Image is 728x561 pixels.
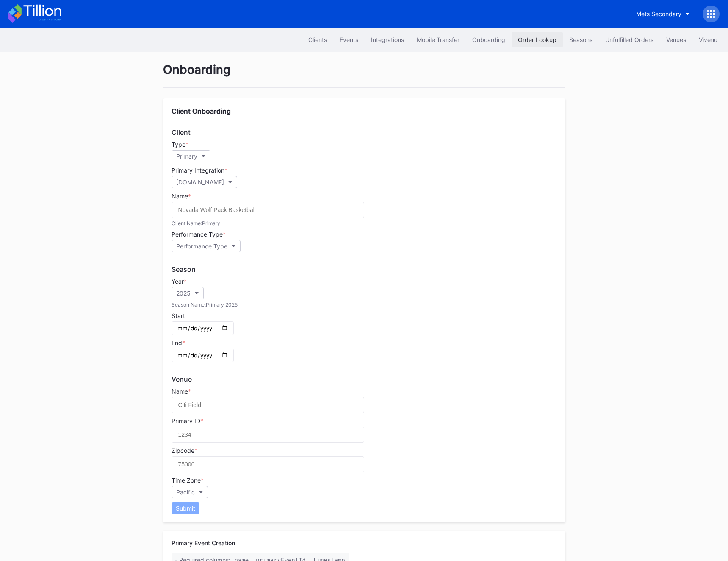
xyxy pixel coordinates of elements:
button: Onboarding [466,32,512,47]
div: Client Name: Primary [172,220,557,226]
div: Onboarding [163,62,565,88]
div: Start [172,312,557,319]
div: Season [172,265,557,274]
button: 2025 [172,287,204,299]
div: Client Onboarding [172,107,557,115]
div: Submit [176,505,195,512]
div: Seasons [569,36,592,43]
button: Venues [660,32,692,47]
div: Primary Event Creation [172,539,557,547]
div: Unfulfilled Orders [605,36,653,43]
button: Clients [302,32,333,47]
div: Zipcode [172,447,557,454]
div: 2025 [176,290,191,297]
div: Venues [666,36,686,43]
div: Clients [308,36,327,43]
div: [DOMAIN_NAME] [176,179,224,186]
div: Season Name: Primary 2025 [172,301,557,308]
button: Mets Secondary [630,6,696,22]
div: Type [172,141,557,148]
div: Venue [172,375,557,383]
button: Events [333,32,365,47]
div: Onboarding [472,36,505,43]
div: Performance Type [176,243,227,250]
div: Performance Type [172,231,557,238]
button: Seasons [563,32,599,47]
input: 1234 [172,427,364,443]
input: 75000 [172,456,364,472]
div: Year [172,278,557,285]
button: Unfulfilled Orders [599,32,660,47]
button: Mobile Transfer [410,32,466,47]
div: End [172,339,557,346]
div: Mobile Transfer [417,36,459,43]
input: Nevada Wolf Pack Basketball [172,202,364,218]
div: Name [172,193,557,200]
div: Events [340,36,358,43]
div: Vivenu [699,36,717,43]
button: Performance Type [172,240,241,252]
div: Pacific [176,488,195,496]
input: Citi Field [172,397,364,413]
div: Primary Integration [172,167,557,174]
button: Vivenu [692,32,724,47]
button: Submit [172,502,199,514]
div: Time Zone [172,477,557,484]
button: Pacific [172,486,208,498]
div: Primary [176,153,197,160]
div: Client [172,128,557,137]
button: Order Lookup [512,32,563,47]
div: Order Lookup [518,36,556,43]
button: Primary [172,150,210,162]
div: Name [172,388,557,395]
button: [DOMAIN_NAME] [172,176,237,188]
div: Mets Secondary [636,10,681,17]
div: Integrations [371,36,404,43]
button: Integrations [365,32,410,47]
div: Primary ID [172,417,557,424]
